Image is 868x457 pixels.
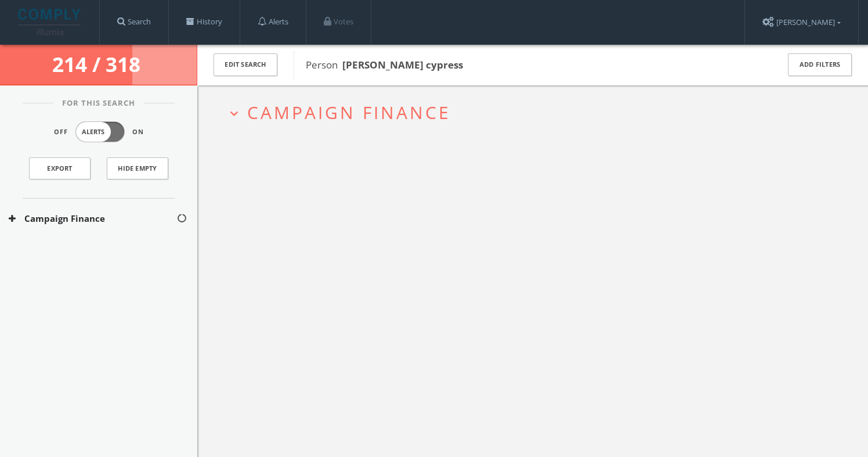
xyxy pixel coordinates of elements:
[9,212,176,225] button: Campaign Finance
[54,127,68,137] span: Off
[226,103,848,122] button: expand_moreCampaign Finance
[247,100,451,124] span: Campaign Finance
[342,58,463,71] b: [PERSON_NAME] cypress
[53,98,144,109] span: For This Search
[226,106,242,121] i: expand_more
[306,58,463,71] span: Person
[788,53,852,76] button: Add Filters
[18,9,83,35] img: illumis
[29,157,91,179] a: Export
[107,157,168,179] button: Hide Empty
[214,53,277,76] button: Edit Search
[132,127,144,137] span: On
[52,51,145,78] span: 214 / 318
